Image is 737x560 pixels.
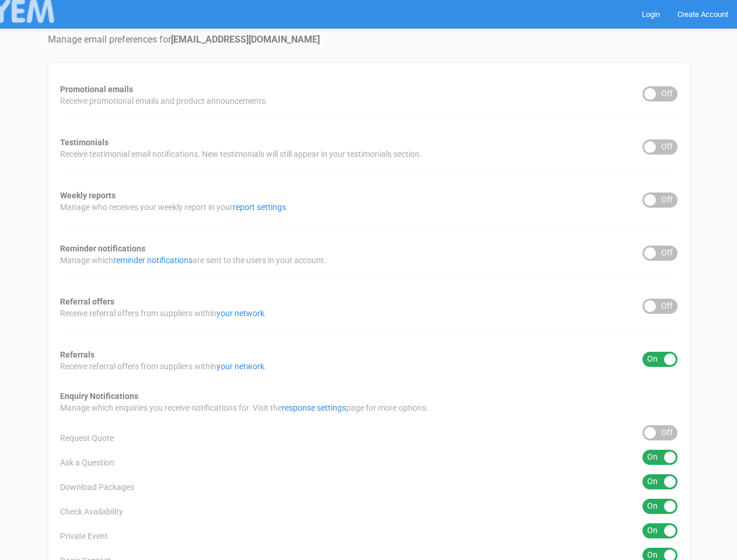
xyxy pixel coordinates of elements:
[60,481,134,493] span: Download Packages
[48,34,690,45] h4: Manage email preferences for
[60,360,267,372] span: Receive referral offers from suppliers within .
[233,202,286,212] a: report settings
[60,432,114,444] span: Request Quote
[60,201,288,213] span: Manage who receives your weekly report in your .
[60,244,145,253] strong: Reminder notifications
[60,254,326,266] span: Manage which are sent to the users in your account.
[60,191,116,200] strong: Weekly reports
[60,95,268,107] span: Receive promotional emails and product announcements.
[60,402,428,414] span: Manage which enquiries you receive notifications for. Visit the page for more options.
[60,457,114,468] span: Ask a Question
[60,530,108,542] span: Private Event
[60,350,95,359] strong: Referrals
[60,391,138,401] strong: Enquiry Notifications
[216,309,264,318] a: your network
[60,148,422,160] span: Receive testimonial email notifications. New testimonials will still appear in your testimonials ...
[60,307,267,319] span: Receive referral offers from suppliers within .
[60,506,123,517] span: Check Availability
[60,85,133,94] strong: Promotional emails
[282,403,346,412] a: response settings
[171,34,320,45] strong: [EMAIL_ADDRESS][DOMAIN_NAME]
[60,297,114,306] strong: Referral offers
[216,362,264,371] a: your network
[60,138,109,147] strong: Testimonials
[113,256,193,265] a: reminder notifications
